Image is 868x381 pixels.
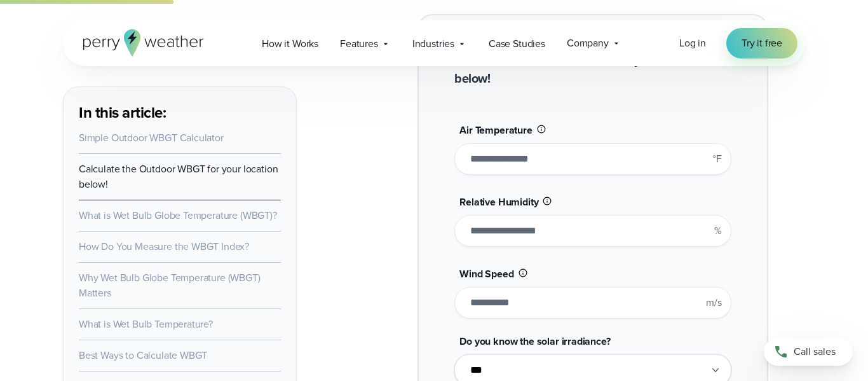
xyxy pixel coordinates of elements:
a: Calculate the Outdoor WBGT for your location below! [79,162,278,191]
a: Call sales [764,338,853,366]
h2: Calculate the Outdoor WBGT for your location below! [454,51,731,88]
a: What is Wet Bulb Globe Temperature (WBGT)? [79,208,277,223]
span: Wind Speed [459,267,513,281]
span: Industries [412,36,454,52]
span: Air Temperature [459,123,532,137]
a: Log in [679,36,706,51]
a: Case Studies [478,31,556,57]
span: Features [340,36,378,52]
span: How it Works [262,36,318,52]
span: Call sales [794,344,836,359]
a: What is Wet Bulb Temperature? [79,317,213,331]
span: Log in [679,36,706,50]
span: Company [567,36,609,51]
a: Best Ways to Calculate WBGT [79,348,207,363]
span: Case Studies [489,36,545,52]
a: Try it free [726,28,797,59]
h3: In this article: [79,102,281,123]
a: Simple Outdoor WBGT Calculator [79,130,224,145]
a: How Do You Measure the WBGT Index? [79,239,249,254]
span: Try it free [742,36,782,51]
span: Do you know the solar irradiance? [459,334,610,349]
span: Relative Humidity [459,195,538,209]
a: How it Works [251,31,329,57]
a: Why Wet Bulb Globe Temperature (WBGT) Matters [79,270,261,300]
